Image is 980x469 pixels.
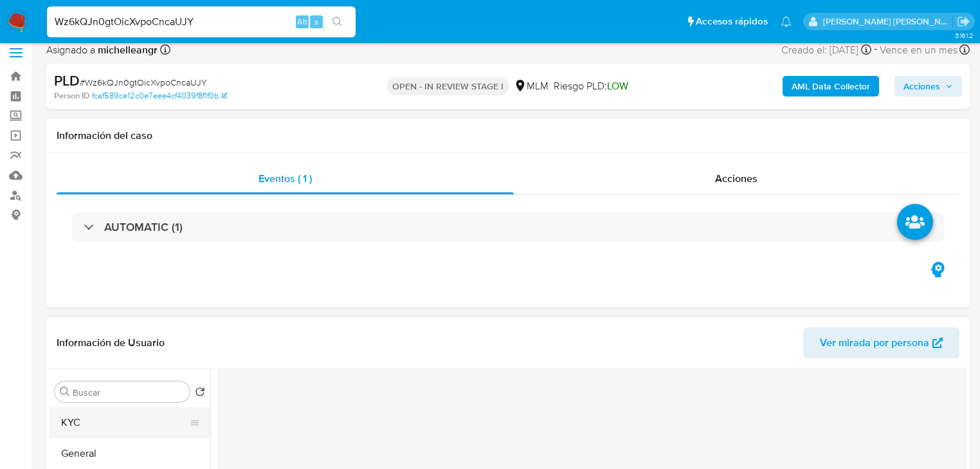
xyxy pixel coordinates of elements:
[803,327,959,358] button: Ver mirada por persona
[92,90,227,102] a: fcaf589ce12c0e7eee4cf4039f8f1f0b
[894,76,962,97] button: Acciones
[820,327,929,358] span: Ver mirada por persona
[73,387,185,398] input: Buscar
[46,43,158,57] span: Asignado a
[57,336,165,349] h1: Información de Usuario
[47,14,356,30] input: Buscar usuario o caso...
[50,407,200,438] button: KYC
[50,438,210,469] button: General
[314,15,318,28] span: s
[104,220,183,234] h3: AUTOMATIC (1)
[903,76,940,97] span: Acciones
[781,41,871,59] div: Creado el: [DATE]
[823,15,953,28] p: michelleangelica.rodriguez@mercadolibre.com.mx
[80,76,207,89] span: # Wz6kQJn0gtOicXvpoCncaUJY
[696,15,768,28] span: Accesos rápidos
[880,43,957,57] span: Vence en un mes
[195,387,205,401] button: Volver al orden por defecto
[324,13,350,31] button: search-icon
[715,171,758,186] span: Acciones
[607,78,628,93] span: LOW
[792,76,870,97] b: AML Data Collector
[783,76,879,97] button: AML Data Collector
[95,42,158,57] b: michelleangr
[874,41,877,59] span: -
[514,79,549,93] div: MLM
[72,212,944,242] div: AUTOMATIC (1)
[781,16,792,27] a: Notificaciones
[57,129,959,142] h1: Información del caso
[957,15,970,28] a: Salir
[54,70,80,91] b: PLD
[60,387,70,397] button: Buscar
[387,77,509,95] p: OPEN - IN REVIEW STAGE I
[54,90,89,102] b: Person ID
[259,171,312,186] span: Eventos ( 1 )
[554,79,628,93] span: Riesgo PLD:
[297,15,307,28] span: Alt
